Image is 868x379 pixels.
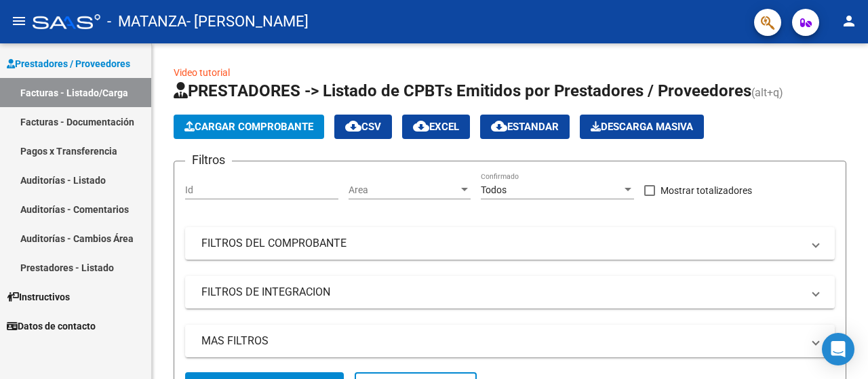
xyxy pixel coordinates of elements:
[491,121,559,133] span: Estandar
[185,151,232,169] h3: Filtros
[184,121,313,133] span: Cargar Comprobante
[591,121,693,133] span: Descarga Masiva
[334,115,392,139] button: CSV
[107,7,186,37] span: - MATANZA
[413,121,459,133] span: EXCEL
[185,227,835,260] mat-expansion-panel-header: FILTROS DEL COMPROBANTE
[580,115,704,139] button: Descarga Masiva
[201,285,802,300] mat-panel-title: FILTROS DE INTEGRACION
[201,334,802,348] mat-panel-title: MAS FILTROS
[491,118,507,134] mat-icon: cloud_download
[201,236,802,251] mat-panel-title: FILTROS DEL COMPROBANTE
[11,13,27,29] mat-icon: menu
[174,67,230,78] a: Video tutorial
[660,182,752,199] span: Mostrar totalizadores
[345,121,381,133] span: CSV
[751,86,783,99] span: (alt+q)
[186,7,309,37] span: - [PERSON_NAME]
[481,184,507,195] span: Todos
[413,118,429,134] mat-icon: cloud_download
[185,325,835,357] mat-expansion-panel-header: MAS FILTROS
[7,56,130,71] span: Prestadores / Proveedores
[7,319,96,334] span: Datos de contacto
[349,184,458,196] span: Area
[185,276,835,308] mat-expansion-panel-header: FILTROS DE INTEGRACION
[345,118,361,134] mat-icon: cloud_download
[402,115,470,139] button: EXCEL
[480,115,570,139] button: Estandar
[580,115,704,139] app-download-masive: Descarga masiva de comprobantes (adjuntos)
[841,13,857,29] mat-icon: person
[174,115,324,139] button: Cargar Comprobante
[7,290,70,304] span: Instructivos
[174,81,751,100] span: PRESTADORES -> Listado de CPBTs Emitidos por Prestadores / Proveedores
[822,333,854,365] div: Open Intercom Messenger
